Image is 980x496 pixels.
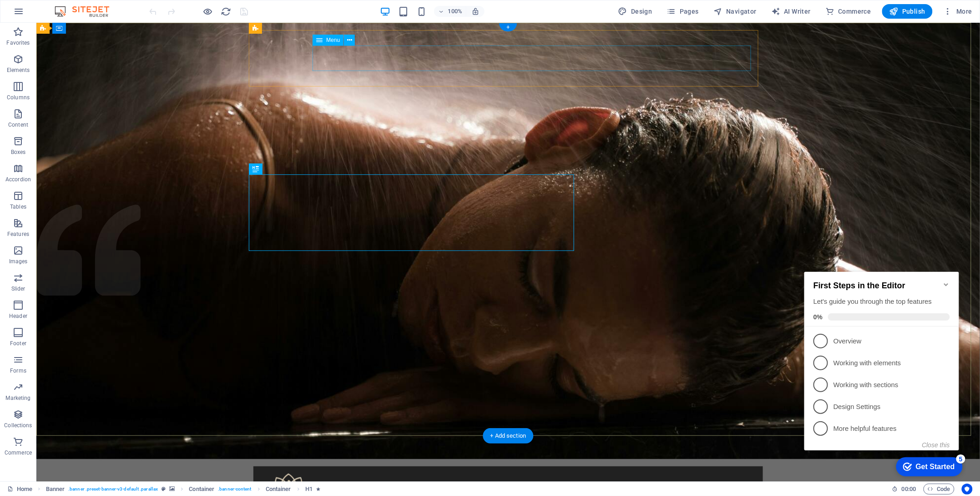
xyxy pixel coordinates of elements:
[6,39,30,46] p: Favorites
[7,484,32,495] a: Click to cancel selection. Double-click to open Pages
[667,7,699,16] span: Pages
[33,165,142,174] p: More helpful features
[713,7,757,16] span: Navigator
[121,182,149,189] button: Close this
[305,484,313,495] span: Click to select. Double-click to edit
[889,7,925,16] span: Publish
[471,7,480,15] i: On resize automatically adjust zoom level to fit chosen device.
[13,22,149,31] h2: First Steps in the Editor
[710,4,760,19] button: Navigator
[9,312,27,320] p: Header
[96,198,162,217] div: Get Started 5 items remaining, 0% complete
[902,484,916,495] span: 00 00
[9,258,28,265] p: Images
[13,54,27,61] span: 0%
[768,4,814,19] button: AI Writer
[7,94,30,101] p: Columns
[962,484,973,495] button: Usercentrics
[4,115,158,137] li: Working with sections
[7,230,29,238] p: Features
[944,7,972,16] span: More
[822,4,875,19] button: Commerce
[7,66,30,74] p: Elements
[11,285,25,292] p: Slider
[928,484,950,495] span: Code
[771,7,811,16] span: AI Writer
[52,6,121,17] img: Editor Logo
[4,159,158,180] li: More helpful features
[10,203,26,210] p: Tables
[825,7,871,16] span: Commerce
[10,367,26,374] p: Forms
[33,99,142,109] p: Working with elements
[5,449,32,456] p: Commerce
[483,428,534,444] div: + Add section
[202,6,213,17] button: Click here to leave preview mode and continue editing
[663,4,702,19] button: Pages
[908,486,909,492] span: :
[221,6,232,17] i: Reload page
[618,7,652,16] span: Design
[189,484,214,495] span: Click to select. Double-click to edit
[326,37,340,43] span: Menu
[46,484,321,495] nav: breadcrumb
[33,143,142,153] p: Design Settings
[434,6,466,17] button: 100%
[33,77,142,87] p: Overview
[615,4,656,19] button: Design
[4,93,158,115] li: Working with elements
[882,4,933,19] button: Publish
[4,137,158,159] li: Design Settings
[5,394,30,402] p: Marketing
[924,484,955,495] button: Code
[499,23,517,31] div: +
[266,484,291,495] span: Click to select. Double-click to edit
[33,121,142,131] p: Working with sections
[46,484,65,495] span: Click to select. Double-click to edit
[156,195,165,205] div: 5
[615,4,656,19] div: Design (Ctrl+Alt+Y)
[169,486,175,491] i: This element contains a background
[316,486,320,491] i: Element contains an animation
[4,422,32,429] p: Collections
[8,121,28,128] p: Content
[218,484,251,495] span: . banner-content
[940,4,976,19] button: More
[892,484,916,495] h6: Session time
[142,22,149,29] div: Minimize checklist
[68,484,158,495] span: . banner .preset-banner-v3-default .parallax
[11,148,26,156] p: Boxes
[10,340,26,347] p: Footer
[448,6,462,17] h6: 100%
[221,6,232,17] button: reload
[13,38,149,47] div: Let's guide you through the top features
[162,486,166,491] i: This element is a customizable preset
[4,71,158,93] li: Overview
[5,176,31,183] p: Accordion
[115,204,154,212] div: Get Started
